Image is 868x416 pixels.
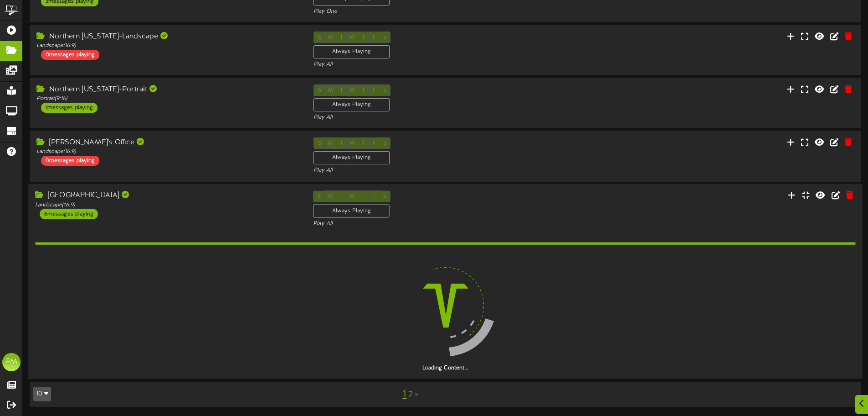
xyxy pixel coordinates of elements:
div: Always Playing [313,204,390,217]
div: Always Playing [313,45,390,58]
div: Always Playing [313,151,390,164]
div: Portrait ( 9:16 ) [36,95,300,103]
div: Play All [313,114,577,121]
div: Play All [313,61,577,68]
button: 10 [33,387,51,401]
a: 2 [408,390,413,400]
div: 0 messages playing [41,50,99,60]
a: > [415,390,418,400]
div: Landscape ( 16:9 ) [35,201,299,209]
div: Northern [US_STATE]-Portrait [36,84,300,95]
a: 1 [402,389,406,400]
strong: Loading Content... [422,364,468,371]
div: [GEOGRAPHIC_DATA] [35,190,299,201]
div: Landscape ( 16:9 ) [36,42,300,50]
div: 6 messages playing [40,209,98,219]
div: Northern [US_STATE]-Landscape [36,32,300,42]
img: loading-spinner-4.png [387,247,504,364]
div: [PERSON_NAME]'s Office [36,137,300,148]
div: 0 messages playing [41,156,99,166]
div: PM [2,353,21,371]
div: Play All [313,220,577,227]
div: 1 messages playing [41,103,98,113]
div: Always Playing [313,98,390,111]
div: Landscape ( 16:9 ) [36,148,300,156]
div: Play All [313,167,577,174]
div: Play One [313,8,577,16]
